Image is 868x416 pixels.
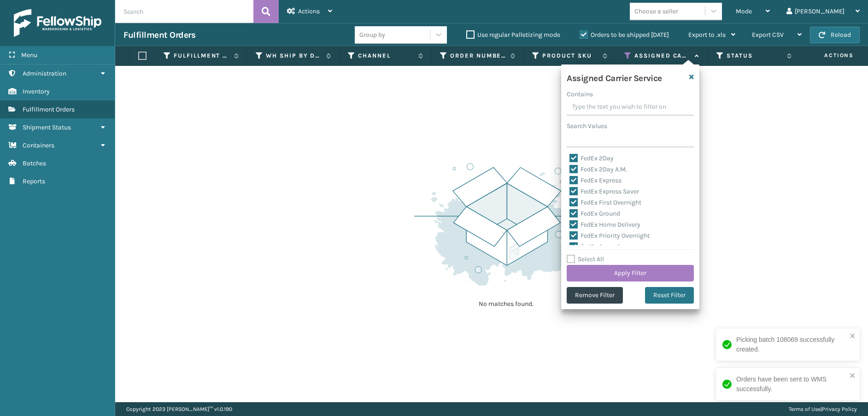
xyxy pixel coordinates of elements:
label: FedEx Express Saver [569,187,639,195]
label: Orders to be shipped [DATE] [580,31,669,39]
button: Apply Filter [567,265,694,281]
label: Status [727,52,782,60]
button: close [850,332,856,341]
label: FedEx First Overnight [569,199,641,206]
span: Mode [736,7,752,15]
label: WH Ship By Date [266,52,322,60]
label: FedEx Ground [569,210,620,217]
div: Orders have been sent to WMS successfully. [736,375,847,394]
label: Order Number [450,52,506,60]
h3: Fulfillment Orders [123,29,195,41]
input: Type the text you wish to filter on [567,99,694,116]
span: Administration [23,70,66,77]
p: Copyright 2023 [PERSON_NAME]™ v 1.0.190 [126,402,232,416]
label: Select All [567,255,604,263]
h4: Assigned Carrier Service [567,70,662,84]
span: Containers [23,141,54,149]
label: Channel [358,52,414,60]
button: Remove Filter [567,287,623,304]
span: Fulfillment Orders [23,105,75,113]
label: Use regular Palletizing mode [466,31,560,39]
label: FedEx SmartPost [569,243,630,251]
button: close [850,372,856,381]
span: Shipment Status [23,123,71,131]
img: logo [14,9,101,37]
label: Assigned Carrier Service [634,52,690,60]
span: Export CSV [752,31,784,39]
span: Export to .xls [688,31,726,39]
label: FedEx Priority Overnight [569,232,650,240]
span: Batches [23,159,46,167]
span: Menu [21,51,37,59]
div: Choose a seller [634,6,678,16]
button: Reload [810,27,860,43]
label: Fulfillment Order Id [174,52,229,60]
span: Inventory [23,88,50,95]
div: Picking batch 108069 successfully created. [736,335,847,354]
span: Actions [795,48,859,63]
label: FedEx 2Day [569,154,614,162]
label: Product SKU [542,52,598,60]
div: Group by [359,30,385,40]
label: FedEx Express [569,176,622,184]
label: FedEx Home Delivery [569,221,640,229]
span: Reports [23,177,45,185]
label: FedEx 2Day A.M. [569,165,627,173]
span: Actions [298,7,320,15]
label: Search Values [567,121,607,131]
label: Contains [567,89,593,99]
button: Reset Filter [645,287,694,304]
